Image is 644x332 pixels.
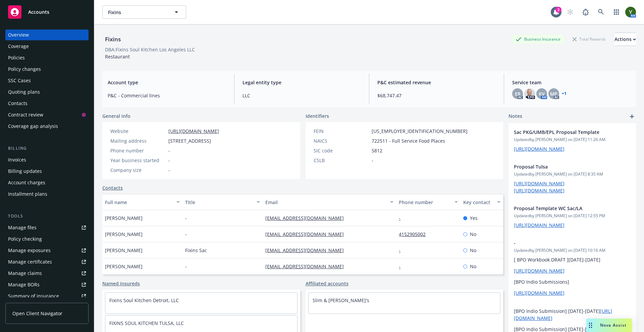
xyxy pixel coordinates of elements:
div: Quoting plans [8,87,40,97]
span: 5812 [372,147,382,154]
a: Fixins Soul Kitchen Detroit, LLC [109,297,179,303]
div: Billing [5,145,89,152]
div: Phone number [110,147,166,154]
a: [EMAIL_ADDRESS][DOMAIN_NAME] [265,247,349,253]
span: Proposal Template WC Sac/LA [514,205,613,212]
a: Accounts [5,3,89,21]
p: [BPO Indio Submission] [DATE]-[DATE] [514,307,631,322]
a: Search [594,5,608,19]
span: MP [550,90,557,97]
div: Total Rewards [569,35,609,43]
a: Account charges [5,177,89,188]
a: SSC Cases [5,75,89,86]
div: Policies [8,52,25,63]
span: 722511 - Full Service Food Places [372,137,445,144]
div: Fixins [102,35,123,44]
button: Actions [614,33,636,46]
a: Named insureds [102,280,140,287]
span: P&C - Commercial lines [108,92,226,99]
a: Policies [5,52,89,63]
div: Coverage gap analysis [8,121,58,132]
span: No [470,231,476,238]
span: Proposal Tulsa [514,163,613,170]
a: [EMAIL_ADDRESS][DOMAIN_NAME] [265,263,349,270]
span: Accounts [28,9,49,15]
div: Title [185,199,253,206]
a: Start snowing [563,5,577,19]
button: Phone number [396,194,460,210]
a: - [399,215,406,221]
button: Full name [102,194,182,210]
a: Policy changes [5,64,89,75]
div: 2 [555,7,561,13]
a: Manage files [5,222,89,233]
a: Contacts [102,184,123,191]
a: Billing updates [5,166,89,177]
span: P&C estimated revenue [377,79,496,86]
a: [URL][DOMAIN_NAME] [168,128,219,134]
a: add [628,112,636,121]
div: Summary of insurance [8,291,59,301]
img: photo [524,88,535,99]
div: Overview [8,30,29,40]
div: Tools [5,213,89,220]
span: Nova Assist [600,322,627,328]
span: Updated by [PERSON_NAME] on [DATE] 10:16 AM [514,247,631,253]
div: Drag to move [586,319,595,332]
span: Yes [470,215,478,222]
a: [URL][DOMAIN_NAME] [514,180,565,187]
a: Affiliated accounts [306,280,348,287]
span: KV [539,90,545,97]
span: ER [515,90,521,97]
span: Updated by [PERSON_NAME] on [DATE] 11:26 AM [514,137,631,143]
p: [ BPO Workbook DRAFT ][DATE]-[DATE] [514,256,631,263]
button: Key contact [461,194,503,210]
a: [EMAIL_ADDRESS][DOMAIN_NAME] [265,215,349,221]
div: Phone number [399,199,450,206]
a: +1 [562,92,567,96]
div: Sac PKG/UMB/EPL Proposal TemplateUpdatedby [PERSON_NAME] on [DATE] 11:26 AM[URL][DOMAIN_NAME] [508,123,636,158]
a: 4152905002 [399,231,431,237]
span: Identifiers [306,112,329,120]
a: Switch app [610,5,623,19]
div: Billing updates [8,166,42,177]
span: [PERSON_NAME] [105,263,143,270]
span: - [168,167,170,174]
span: Fixins Sac [185,247,207,254]
div: Proposal Template WC Sac/LAUpdatedby [PERSON_NAME] on [DATE] 12:55 PM[URL][DOMAIN_NAME] [508,199,636,234]
a: [EMAIL_ADDRESS][DOMAIN_NAME] [265,231,349,237]
div: SSC Cases [8,75,31,86]
div: Manage certificates [8,256,52,267]
div: DBA: Fixins Soul Kitchen Los Angeles LLC [105,46,195,53]
img: photo [625,7,636,17]
span: [STREET_ADDRESS] [168,137,211,144]
div: Policy checking [8,234,42,244]
a: Contract review [5,109,89,120]
a: Installment plans [5,189,89,199]
div: Contract review [8,109,43,120]
span: Account type [108,79,226,86]
a: Policy checking [5,234,89,244]
div: CSLB [314,157,369,164]
a: [URL][DOMAIN_NAME] [514,222,565,228]
a: Manage certificates [5,256,89,267]
div: SIC code [314,147,369,154]
a: - [399,263,406,270]
div: Contacts [8,98,28,109]
span: Restaurant [105,53,130,60]
span: LLC [243,92,361,99]
p: [BPO Indio Submissions] [514,278,631,285]
div: Manage claims [8,268,42,279]
a: - [399,247,406,253]
div: Website [110,128,166,135]
span: Fixins [108,9,166,16]
div: Proposal TulsaUpdatedby [PERSON_NAME] on [DATE] 8:35 AM[URL][DOMAIN_NAME] [URL][DOMAIN_NAME] [508,158,636,199]
span: No [470,263,476,270]
a: Manage BORs [5,279,89,290]
div: FEIN [314,128,369,135]
a: Overview [5,30,89,40]
span: - [168,157,170,164]
div: Account charges [8,177,45,188]
a: Slim & [PERSON_NAME]'s [313,297,369,303]
span: Service team [512,79,631,86]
